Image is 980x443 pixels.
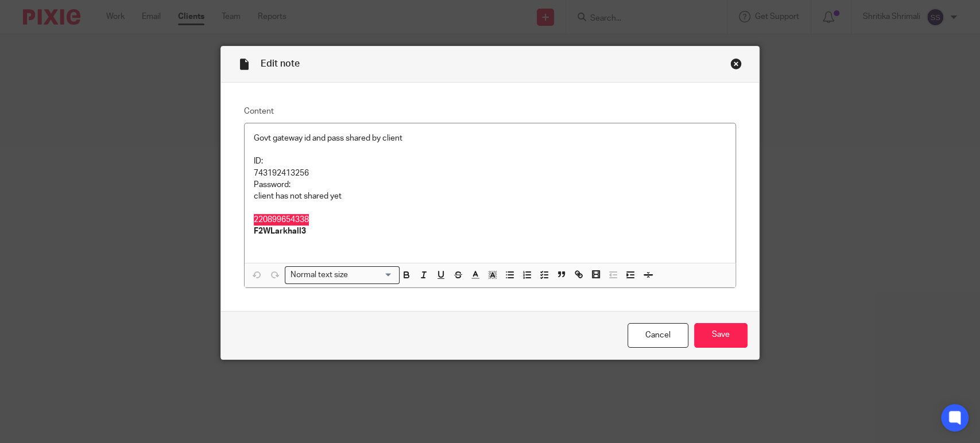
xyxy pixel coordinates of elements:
label: Content [244,106,736,117]
p: Password: [254,179,726,191]
input: Search for option [351,269,393,281]
p: client has not shared yet [254,191,726,202]
span: Edit note [261,59,300,68]
a: Cancel [627,323,688,348]
p: 220899654338 [254,214,726,238]
strong: F2WLarkhall3 [254,227,306,235]
div: Close this dialog window [730,58,742,69]
input: Save [694,323,747,348]
div: Search for option [285,266,400,284]
span: Normal text size [288,269,350,281]
p: ID: [254,156,726,167]
p: 743192413256 [254,168,726,179]
p: Govt gateway id and pass shared by client [254,133,726,144]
